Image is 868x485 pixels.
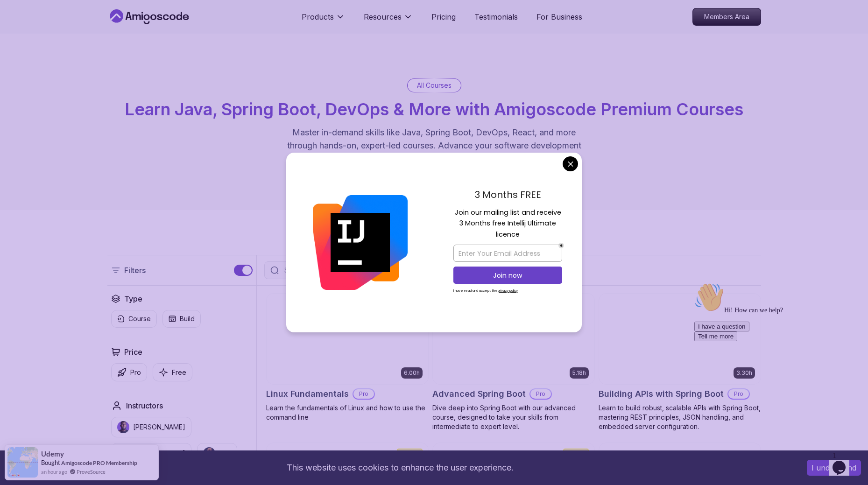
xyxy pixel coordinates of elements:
p: Master in-demand skills like Java, Spring Boot, DevOps, React, and more through hands-on, expert-... [277,126,591,165]
img: provesource social proof notification image [7,447,38,478]
button: Pro [111,363,147,381]
button: Accept cookies [807,460,861,476]
a: Amigoscode PRO Membership [61,459,137,466]
p: [PERSON_NAME] [133,449,185,458]
button: Resources [364,11,413,30]
p: [PERSON_NAME] [133,422,185,432]
button: instructor img[PERSON_NAME] [111,443,191,464]
p: Build [180,314,195,323]
h2: Advanced Spring Boot [432,387,526,401]
h2: Linux Fundamentals [266,387,349,401]
p: All Courses [417,81,452,90]
img: Advanced Spring Boot card [433,294,594,384]
h2: Price [124,346,142,358]
p: Members Area [693,8,761,25]
img: Linux Fundamentals card [267,294,428,384]
span: Udemy [41,450,64,458]
h2: Instructors [126,400,163,411]
span: Bought [41,459,60,466]
span: an hour ago [41,468,67,476]
button: Free [153,363,192,381]
p: Pro [353,389,374,399]
a: Building APIs with Spring Boot card3.30hBuilding APIs with Spring BootProLearn to build robust, s... [599,293,761,431]
span: Hi! How can we help? [4,28,92,35]
p: 6.00h [404,369,420,377]
button: Products [302,11,345,30]
button: Course [111,310,157,328]
h2: Type [124,293,142,304]
img: :wave: [4,4,34,34]
div: 👋Hi! How can we help?I have a questionTell me more [4,4,172,63]
a: Linux Fundamentals card6.00hLinux FundamentalsProLearn the fundamentals of Linux and how to use t... [266,293,429,422]
iframe: chat widget [691,279,859,443]
p: Resources [364,11,402,22]
span: Learn Java, Spring Boot, DevOps & More with Amigoscode Premium Courses [125,99,743,119]
div: This website uses cookies to enhance the user experience. [7,457,793,478]
input: Search Java, React, Spring boot ... [282,266,482,275]
h2: Building APIs with Spring Boot [599,387,724,401]
button: Tell me more [4,53,47,63]
p: Dive deep into Spring Boot with our advanced course, designed to take your skills from intermedia... [432,403,595,431]
p: Learn to build robust, scalable APIs with Spring Boot, mastering REST principles, JSON handling, ... [599,403,761,431]
p: 5.18h [572,369,586,377]
p: Products [302,11,334,22]
p: Learn the fundamentals of Linux and how to use the command line [266,403,429,422]
img: instructor img [117,421,129,433]
iframe: chat widget [829,448,859,476]
img: Building APIs with Spring Boot card [599,294,761,384]
img: instructor img [203,447,215,459]
button: instructor imgAbz [197,443,237,464]
a: Pricing [431,11,456,22]
button: Build [162,310,201,328]
a: For Business [536,11,582,22]
a: Advanced Spring Boot card5.18hAdvanced Spring BootProDive deep into Spring Boot with our advanced... [432,293,595,431]
a: Testimonials [474,11,518,22]
p: Abz [219,449,231,458]
p: Pro [530,389,551,399]
a: ProveSource [77,468,106,476]
button: I have a question [4,43,59,53]
p: Free [172,368,186,377]
a: Members Area [692,8,761,26]
button: instructor img[PERSON_NAME] [111,417,191,437]
p: Pro [130,368,141,377]
p: Course [128,314,151,323]
p: Filters [124,265,146,276]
